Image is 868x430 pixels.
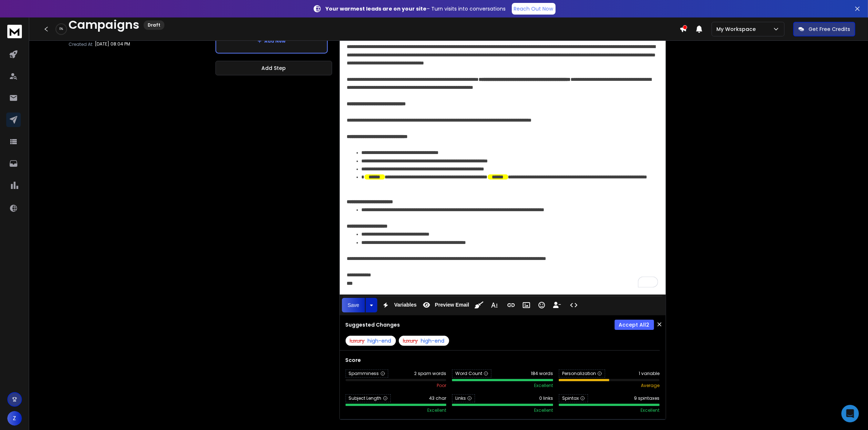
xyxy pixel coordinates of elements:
[420,298,471,312] button: Preview Email
[559,370,605,378] span: Personalization
[639,371,659,376] span: 1 variable
[346,370,388,378] span: Spamminess
[534,407,553,413] span: excellent
[95,41,130,47] p: [DATE] 08:04 PM
[252,34,292,48] button: Add New
[414,371,446,376] span: 2 spam words
[531,371,553,376] span: 184 words
[403,337,418,344] span: luxury
[716,25,759,33] p: My Workspace
[567,298,581,312] button: Code View
[452,370,491,378] span: Word Count
[535,298,549,312] button: Emoticons
[350,337,365,344] span: luxury
[641,383,659,388] span: average
[841,405,859,422] div: Open Intercom Messenger
[452,394,475,402] span: Links
[429,395,446,401] span: 43 char
[368,337,392,344] span: high-end
[346,394,391,402] span: Subject Length
[326,5,506,12] p: – Turn visits into conversations
[393,302,418,308] span: Variables
[539,395,553,401] span: 0 links
[421,337,445,344] span: high-end
[7,411,22,426] button: Z
[809,25,850,33] p: Get Free Credits
[59,27,63,31] p: 0 %
[437,383,446,388] span: poor
[346,356,660,364] h3: Score
[641,407,659,413] span: excellent
[534,383,553,388] span: excellent
[472,298,486,312] button: Clean HTML
[504,298,518,312] button: Insert Link (Ctrl+K)
[559,394,588,402] span: Spintax
[793,22,855,36] button: Get Free Credits
[427,407,446,413] span: excellent
[615,320,654,330] button: Accept All2
[433,302,471,308] span: Preview Email
[487,298,501,312] button: More Text
[514,5,553,12] p: Reach Out Now
[379,298,418,312] button: Variables
[550,298,564,312] button: Insert Unsubscribe Link
[144,20,164,30] div: Draft
[7,25,22,38] img: logo
[634,395,659,401] span: 9 spintaxes
[215,61,332,75] button: Add Step
[326,5,427,12] strong: Your warmest leads are on your site
[346,321,400,328] h3: Suggested Changes
[342,298,365,312] button: Save
[512,3,556,15] a: Reach Out Now
[69,18,139,32] h1: Campaigns
[69,42,93,47] p: Created At:
[340,19,666,295] div: To enrich screen reader interactions, please activate Accessibility in Grammarly extension settings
